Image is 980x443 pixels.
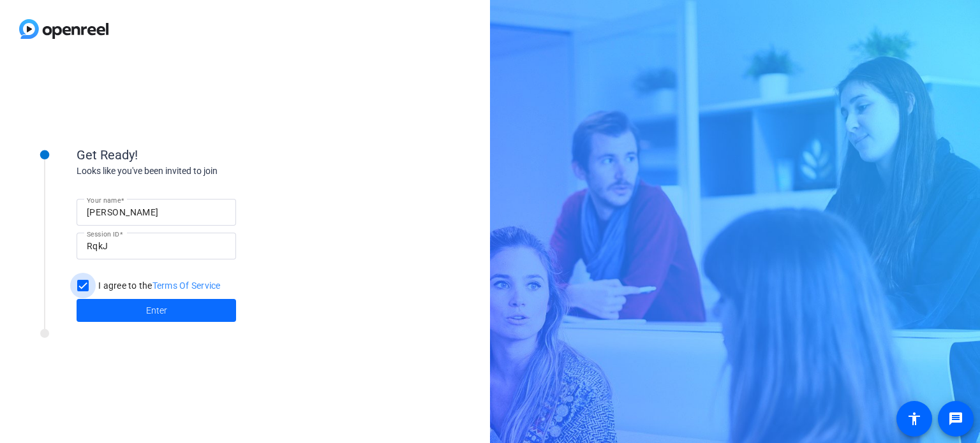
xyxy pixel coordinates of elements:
[948,411,963,426] mat-icon: message
[77,145,332,164] div: Get Ready!
[152,280,221,291] a: Terms Of Service
[87,196,121,204] mat-label: Your name
[907,411,922,426] mat-icon: accessibility
[96,279,221,292] label: I agree to the
[77,164,332,178] div: Looks like you've been invited to join
[87,230,119,238] mat-label: Session ID
[146,304,167,317] span: Enter
[77,299,236,322] button: Enter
